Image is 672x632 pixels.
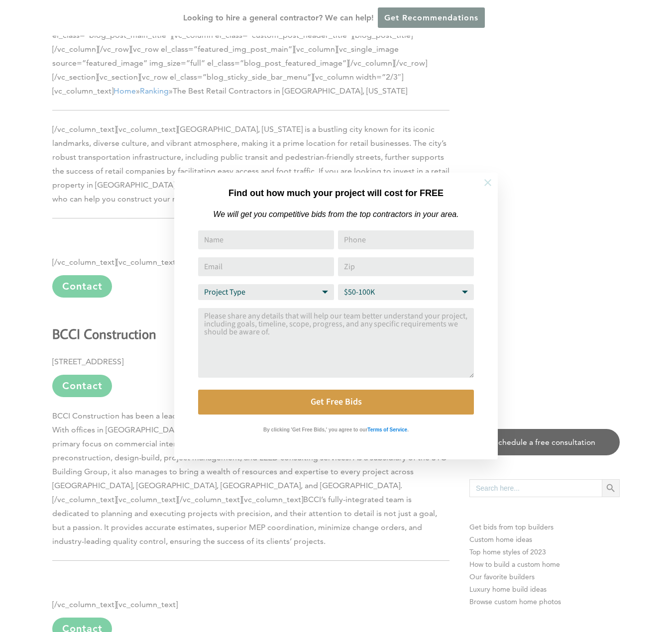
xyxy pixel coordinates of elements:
a: Terms of Service [367,424,407,433]
button: Close [470,165,505,200]
textarea: Comment or Message [198,308,474,378]
strong: . [407,427,409,432]
em: We will get you competitive bids from the top contractors in your area. [213,210,458,218]
strong: Terms of Service [367,427,407,432]
strong: Find out how much your project will cost for FREE [228,188,444,198]
input: Phone [338,230,474,249]
input: Name [198,230,334,249]
input: Zip [338,257,474,276]
select: Budget Range [338,284,474,300]
strong: By clicking 'Get Free Bids,' you agree to our [263,427,367,432]
input: Email Address [198,257,334,276]
select: Project Type [198,284,334,300]
button: Get Free Bids [198,390,474,415]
